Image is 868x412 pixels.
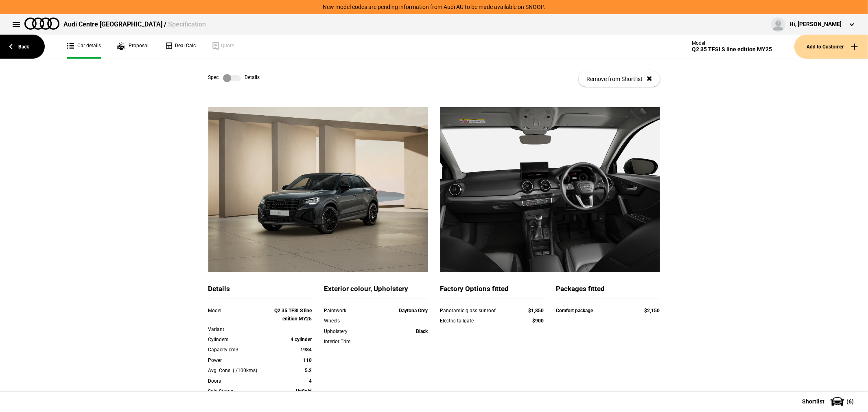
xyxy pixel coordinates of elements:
div: Q2 35 TFSI S line edition MY25 [692,46,772,53]
div: Cylinders [208,335,271,344]
div: Power [208,356,271,364]
div: Doors [208,377,271,385]
div: Variant [208,325,271,333]
div: Hi, [PERSON_NAME] [789,20,842,28]
div: Paintwork [324,307,366,315]
strong: $900 [533,318,544,324]
span: Shortlist [802,399,824,404]
strong: 4 cylinder [291,337,312,342]
div: Electric tailgate [440,317,513,325]
div: Upholstery [324,327,366,335]
div: Audi Centre [GEOGRAPHIC_DATA] / [63,20,206,29]
span: ( 6 ) [846,399,854,404]
button: Add to Customer [794,35,868,59]
div: Panoramic glass sunroof [440,307,513,315]
div: Factory Options fitted [440,284,544,298]
strong: $1,850 [529,308,544,313]
strong: 110 [304,357,312,363]
strong: 4 [309,378,312,384]
a: Car details [67,35,101,59]
div: Exterior colour, Upholstery [324,284,428,298]
strong: 1984 [301,347,312,353]
img: audi.png [24,18,59,30]
div: Capacity cm3 [208,346,271,354]
button: Shortlist(6) [790,391,868,412]
strong: Daytona Grey [399,308,428,313]
strong: UnSold [296,388,312,394]
strong: Comfort package [556,308,593,313]
strong: Black [416,329,428,334]
div: Sold Status [208,387,271,395]
div: Avg. Cons. (l/100kms) [208,366,271,375]
div: Model [692,40,772,46]
button: Remove from Shortlist [579,71,660,87]
a: Proposal [117,35,149,59]
div: Details [208,284,312,298]
div: Wheels [324,317,366,325]
strong: Q2 35 TFSI S line edition MY25 [275,308,312,322]
div: Spec Details [208,74,260,82]
strong: 5.2 [305,368,312,373]
span: Specification [168,20,206,28]
strong: $2,150 [645,308,660,313]
div: Interior Trim [324,337,366,346]
a: Deal Calc [165,35,196,59]
div: Packages fitted [556,284,660,298]
div: Model [208,307,271,315]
